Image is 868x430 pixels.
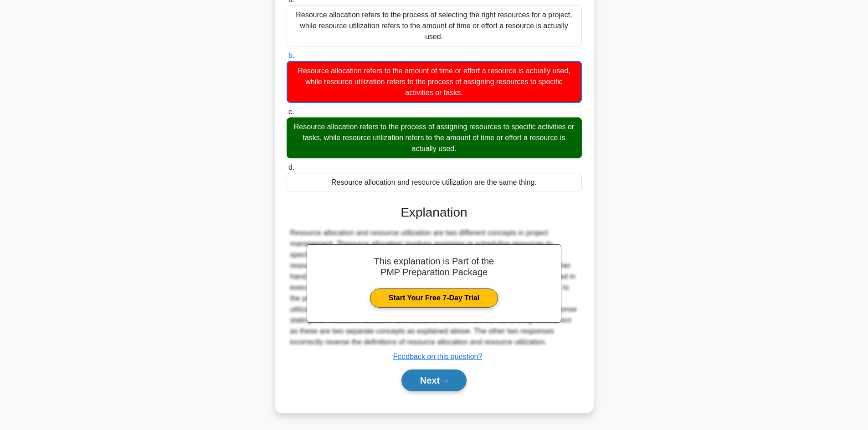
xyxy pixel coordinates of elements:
[287,117,582,158] div: Resource allocation refers to the process of assigning resources to specific activities or tasks,...
[370,288,498,308] a: Start Your Free 7-Day Trial
[287,173,582,192] div: Resource allocation and resource utilization are the same thing.
[288,108,294,116] span: c.
[287,5,582,46] div: Resource allocation refers to the process of selecting the right resources for a project, while r...
[287,61,582,103] div: Resource allocation refers to the amount of time or effort a resource is actually used, while res...
[292,205,576,220] h3: Explanation
[288,163,294,171] span: d.
[288,51,294,59] span: b.
[290,228,578,348] div: Resource allocation and resource utilization are two different concepts in project management. 'R...
[393,353,483,360] a: Feedback on this question?
[401,369,467,391] button: Next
